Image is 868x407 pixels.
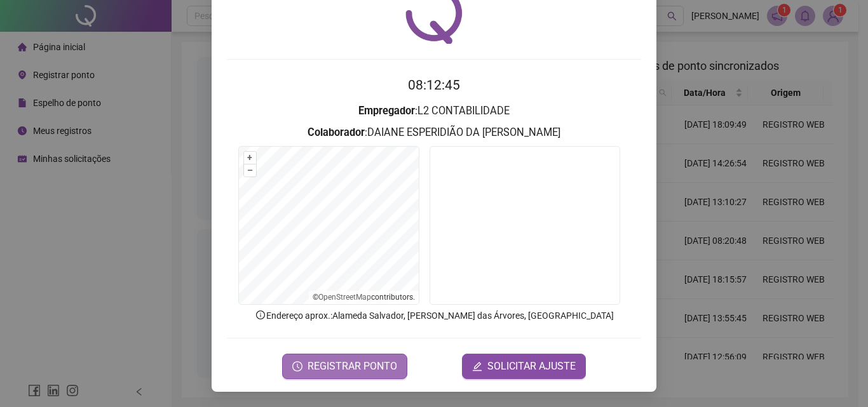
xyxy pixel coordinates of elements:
strong: Colaborador [308,126,365,138]
span: edit [472,361,482,371]
p: Endereço aprox. : Alameda Salvador, [PERSON_NAME] das Árvores, [GEOGRAPHIC_DATA] [227,309,641,323]
span: clock-circle [292,361,302,371]
button: – [244,164,256,177]
h3: : DAIANE ESPERIDIÃO DA [PERSON_NAME] [227,124,641,141]
button: editSOLICITAR AJUSTE [462,354,586,379]
span: REGISTRAR PONTO [308,359,397,374]
h3: : L2 CONTABILIDADE [227,103,641,119]
span: info-circle [255,309,266,321]
button: + [244,152,256,164]
span: SOLICITAR AJUSTE [487,359,576,374]
a: OpenStreetMap [318,293,371,302]
time: 08:12:45 [408,77,460,93]
strong: Empregador [358,105,415,117]
li: © contributors. [313,293,415,302]
button: REGISTRAR PONTO [282,354,407,379]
